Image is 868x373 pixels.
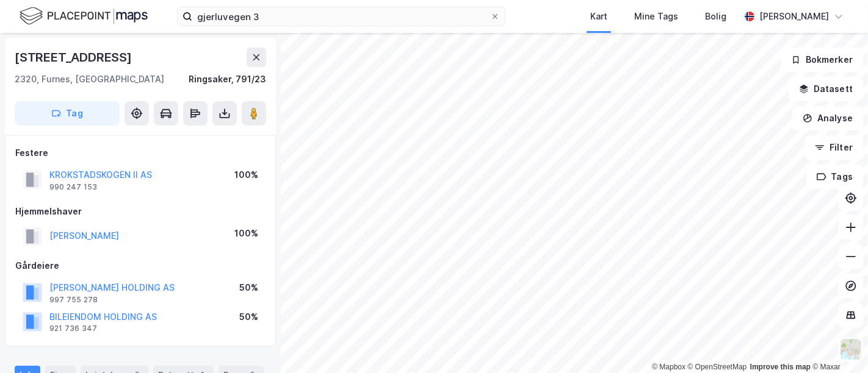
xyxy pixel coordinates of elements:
div: [PERSON_NAME] [759,9,829,24]
div: 2320, Furnes, [GEOGRAPHIC_DATA] [15,72,164,87]
div: Ringsaker, 791/23 [189,72,266,87]
div: 100% [234,168,258,182]
a: Mapbox [652,363,685,371]
iframe: Chat Widget [807,314,868,373]
div: Bolig [705,9,726,24]
div: 100% [234,226,258,241]
div: 50% [239,280,258,295]
div: 990 247 153 [49,182,97,192]
button: Datasett [789,77,863,101]
div: Kart [590,9,607,24]
div: Festere [15,146,266,160]
button: Analyse [792,106,863,130]
div: 921 736 347 [49,324,97,333]
div: 997 755 278 [49,295,98,305]
div: Mine Tags [634,9,678,24]
div: 50% [239,310,258,324]
input: Søk på adresse, matrikkel, gårdeiere, leietakere eller personer [192,7,490,26]
button: Tag [15,101,120,126]
img: logo.f888ab2527a4732fd821a326f86c7f29.svg [20,5,148,27]
button: Tags [806,165,863,189]
a: OpenStreetMap [688,363,747,371]
div: [STREET_ADDRESS] [15,48,134,67]
button: Filter [805,135,863,160]
div: Gårdeiere [15,258,266,273]
div: Kontrollprogram for chat [807,314,868,373]
div: Hjemmelshaver [15,204,266,219]
a: Improve this map [750,363,811,371]
button: Bokmerker [781,48,863,72]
